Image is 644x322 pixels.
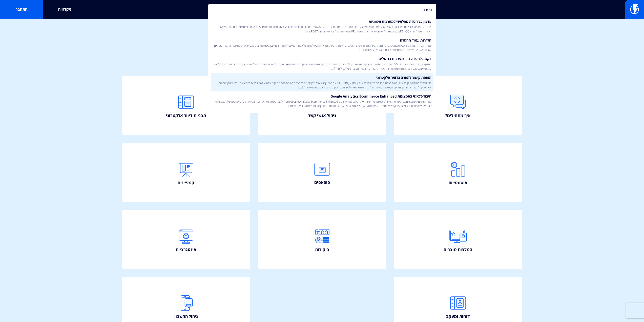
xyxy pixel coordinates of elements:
a: המלצות מוצרים [394,210,522,269]
a: הוספת קישור להסרה בדואר אלקטרוניכדי לעמוד בחוקי שיווק בדוא”ל, חובה לכלול בכל מסר שיווקי בדוא”ל ([... [211,73,433,91]
span: אוטומציות [448,179,467,186]
a: הגדרות עמוד ההסרהעמוד ההסרה הינו העמוד אליו מופנה כל מי שרוצה להסיר עצמו מהתפוצה שלכם. על מנת להס... [211,35,433,54]
span: ניהול אנשי קשר [308,112,336,119]
a: איך מתחילים? [394,76,522,135]
span: פופאפים [314,179,330,186]
a: קמפיינים [122,143,250,202]
a: בקשה להסרה דרך מערכות צד שלישיכחלק מעמידה בחוקי שיווק בדוא”ל, קיימת חובה להסיר אנשי קשר שאישרו קב... [211,54,433,73]
span: ביקורות [315,246,329,253]
input: חיפוש מהיר... [208,4,436,15]
span: כדי לעמוד בחוקי שיווק בדוא”ל, חובה לכלול בכל מסר שיווקי בדוא”ל ([PERSON_NAME] אם קמפיין או אוטומצ... [213,81,431,89]
span: איך מתחילים? [445,112,471,119]
h1: איך אפשר לעזור? [8,27,636,37]
a: חיבור פלאשי באמצעות Google Analytics Ecommerce Enhancedבמידה ואתם משתמשים בפלטפורמה שאין לנו אינט... [211,91,433,110]
span: עמוד ההסרה הינו העמוד אליו מופנה כל מי שרוצה להסיר עצמו מהתפוצה שלכם. על מנת להסיר עצמו יהיה עליו... [213,43,431,52]
span: אינטגרציות [176,246,196,253]
span: כחלק מעמידה בחוקי שיווק בדוא”ל, קיימת חובה להסיר אנשי קשר שאישרו קבלת דיוור מכם אם הם מבקשים הסרה... [213,62,431,71]
span: המלצות מוצרים [444,246,472,253]
span: WEBHOOK מאפשר לכם לחבר את פלאשי לכל מערכת חיצונית על ידי בקשת HTTPS POST. כך תוכלו להעשיר מערכות ... [213,25,431,33]
a: תבניות דיוור אלקטרוני [122,76,250,135]
a: עדכון על הסרה מפלאשי למערכות חיצוניותWEBHOOK מאפשר לכם לחבר את פלאשי לכל מערכת חיצונית על ידי בקש... [211,17,433,35]
span: ניהול החשבון [174,313,198,320]
a: אוטומציות [394,143,522,202]
span: במידה ואתם משתמשים בפלטפורמה שאין לנו אינטגרציה ישירה איתה ואתם משתמשים ב Google Analytics Ecomme... [213,99,431,108]
span: דוחות ומעקב [446,313,470,320]
span: תבניות דיוור אלקטרוני [166,112,206,119]
a: פופאפים [258,143,386,202]
a: ביקורות [258,210,386,269]
a: אינטגרציות [122,210,250,269]
span: קמפיינים [178,179,194,186]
